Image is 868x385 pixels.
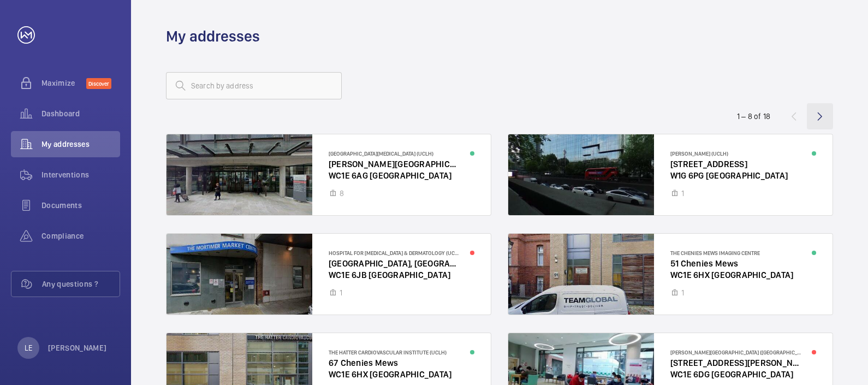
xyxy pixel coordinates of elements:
[41,108,120,119] span: Dashboard
[166,72,342,99] input: Search by address
[41,200,120,211] span: Documents
[86,78,111,89] span: Discover
[737,111,770,122] div: 1 – 8 of 18
[48,342,107,353] p: [PERSON_NAME]
[41,139,120,150] span: My addresses
[41,78,86,88] span: Maximize
[25,342,32,353] p: LE
[166,26,260,46] h1: My addresses
[41,169,120,180] span: Interventions
[42,279,120,289] span: Any questions ?
[41,230,120,241] span: Compliance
